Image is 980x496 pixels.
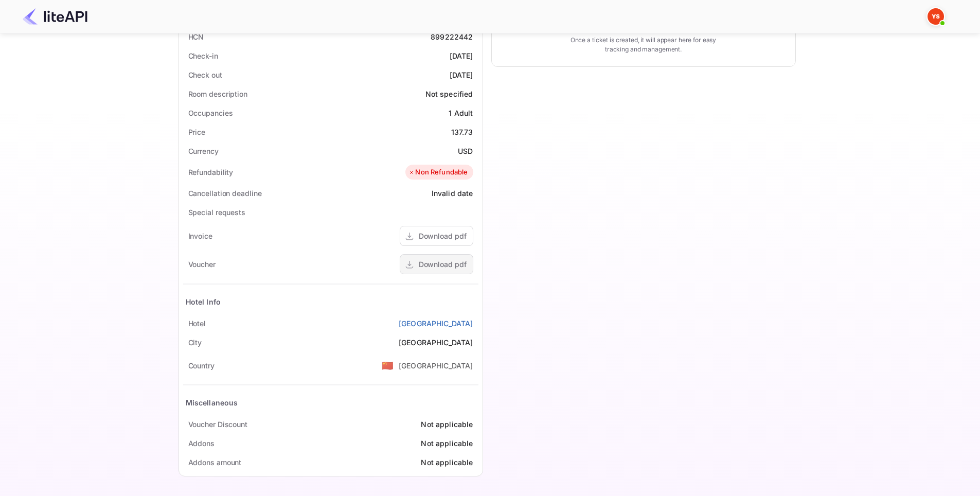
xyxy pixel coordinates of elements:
[188,360,215,371] div: Country
[188,108,233,118] div: Occupancies
[23,8,87,25] img: LiteAPI Logo
[419,259,467,270] div: Download pdf
[188,69,222,80] div: Check out
[431,31,473,42] div: 899222442
[188,318,206,329] div: Hotel
[432,188,473,199] div: Invalid date
[188,127,206,137] div: Price
[186,296,221,307] div: Hotel Info
[421,419,473,430] div: Not applicable
[188,259,216,270] div: Voucher
[188,31,204,42] div: HCN
[408,167,468,178] div: Non Refundable
[188,146,219,156] div: Currency
[421,457,473,468] div: Not applicable
[399,337,473,348] div: [GEOGRAPHIC_DATA]
[188,167,234,178] div: Refundability
[188,457,242,468] div: Addons amount
[382,356,394,375] span: United States
[458,146,473,156] div: USD
[188,88,247,99] div: Room description
[188,207,245,218] div: Special requests
[451,127,473,137] div: 137.73
[562,36,725,54] p: Once a ticket is created, it will appear here for easy tracking and management.
[928,8,944,25] img: Yandex Support
[399,360,473,371] div: [GEOGRAPHIC_DATA]
[188,188,262,199] div: Cancellation deadline
[188,50,218,61] div: Check-in
[425,88,473,99] div: Not specified
[419,231,467,241] div: Download pdf
[449,108,473,118] div: 1 Adult
[188,231,212,241] div: Invoice
[399,318,473,329] a: [GEOGRAPHIC_DATA]
[450,69,473,80] div: [DATE]
[188,419,247,430] div: Voucher Discount
[421,438,473,449] div: Not applicable
[188,337,202,348] div: City
[188,438,215,449] div: Addons
[450,50,473,61] div: [DATE]
[186,397,238,408] div: Miscellaneous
